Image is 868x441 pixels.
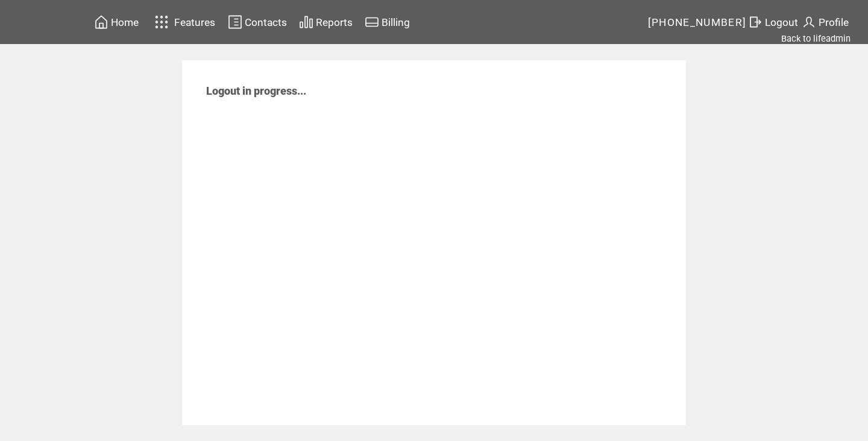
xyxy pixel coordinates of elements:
span: Billing [382,16,410,28]
a: Home [92,13,140,31]
img: features.svg [151,12,172,32]
span: Contacts [245,16,287,28]
span: Reports [316,16,353,28]
img: contacts.svg [228,14,242,30]
span: Home [111,16,139,28]
span: Logout in progress... [206,84,306,97]
img: chart.svg [299,14,313,30]
a: Profile [800,13,851,31]
span: [PHONE_NUMBER] [648,16,747,28]
img: profile.svg [802,14,816,30]
a: Contacts [226,13,289,31]
img: creidtcard.svg [365,14,379,30]
img: exit.svg [748,14,763,30]
a: Reports [297,13,354,31]
img: home.svg [94,14,108,30]
a: Back to lifeadmin [781,33,851,44]
span: Logout [765,16,798,28]
a: Billing [363,13,412,31]
span: Profile [819,16,849,28]
a: Logout [746,13,800,31]
a: Features [149,10,218,34]
span: Features [174,16,215,28]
